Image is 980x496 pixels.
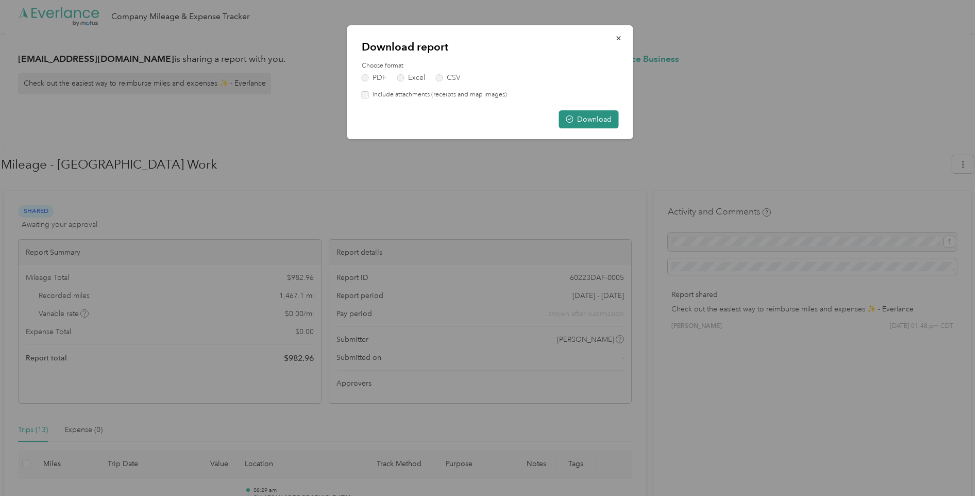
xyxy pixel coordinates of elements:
[559,110,619,128] button: Download
[369,90,507,100] label: Include attachments (receipts and map images)
[362,40,619,54] p: Download report
[362,61,619,71] label: Choose format
[362,74,386,81] label: PDF
[436,74,461,81] label: CSV
[397,74,425,81] label: Excel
